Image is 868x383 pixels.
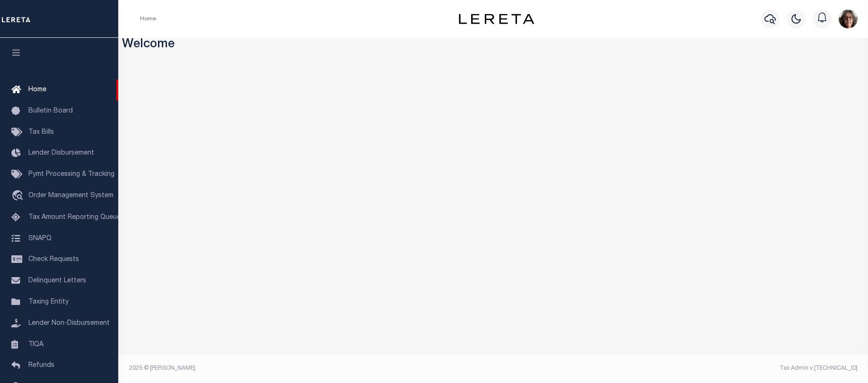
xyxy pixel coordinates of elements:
div: 2025 © [PERSON_NAME]. [122,364,493,373]
span: Pymt Processing & Tracking [28,171,114,178]
span: Tax Amount Reporting Queue [28,214,121,221]
span: TIQA [28,341,44,348]
span: Refunds [28,362,54,369]
span: Lender Disbursement [28,150,94,157]
span: Lender Non-Disbursement [28,320,110,327]
h3: Welcome [122,38,865,52]
img: logo-dark.svg [459,14,535,24]
span: Tax Bills [28,129,54,136]
span: Taxing Entity [28,299,69,305]
i: travel_explore [11,190,26,202]
div: Tax Admin v.[TECHNICAL_ID] [500,364,858,373]
span: Check Requests [28,256,79,263]
span: Delinquent Letters [28,278,86,284]
span: Home [28,87,46,93]
span: Order Management System [28,192,114,199]
span: SNAPQ [28,235,52,242]
li: Home [140,15,156,23]
span: Bulletin Board [28,108,73,114]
